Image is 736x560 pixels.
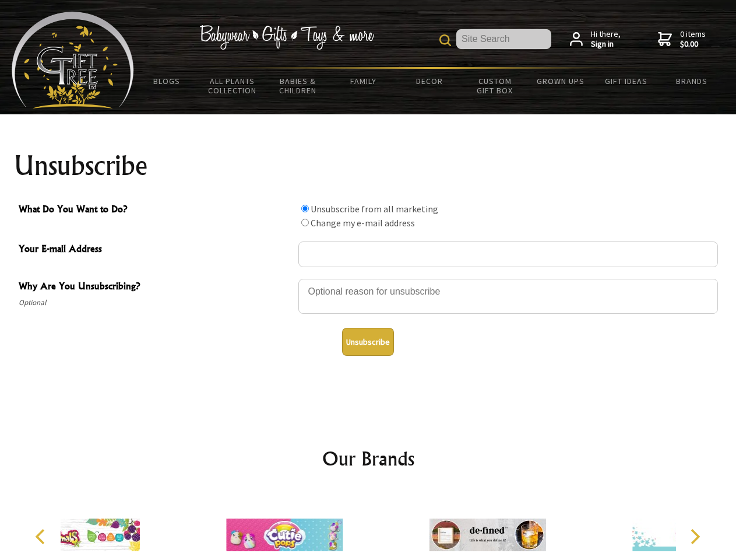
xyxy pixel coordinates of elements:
[527,69,593,93] a: Grown Ups
[301,219,309,226] input: What Do You Want to Do?
[331,69,397,93] a: Family
[29,524,55,549] button: Previous
[311,217,415,229] label: Change my e-mail address
[680,29,706,50] span: 0 items
[200,69,266,103] a: All Plants Collection
[23,444,713,473] h2: Our Brands
[593,69,659,93] a: Gift Ideas
[456,29,551,49] input: Site Search
[439,34,451,46] img: product search
[342,328,394,356] button: Unsubscribe
[265,69,331,103] a: Babies & Children
[311,203,438,215] label: Unsubscribe from all marketing
[570,29,621,50] a: Hi there,Sign in
[19,279,293,296] span: Why Are You Unsubscribing?
[301,205,309,212] input: What Do You Want to Do?
[14,152,723,180] h1: Unsubscribe
[19,242,293,258] span: Your E-mail Address
[19,202,293,219] span: What Do You Want to Do?
[396,69,462,93] a: Decor
[682,524,707,549] button: Next
[659,69,725,93] a: Brands
[680,39,706,50] strong: $0.00
[134,69,200,93] a: BLOGS
[298,242,718,267] input: Your E-mail Address
[658,29,706,50] a: 0 items$0.00
[462,69,528,103] a: Custom Gift Box
[591,39,621,50] strong: Sign in
[19,296,293,310] span: Optional
[12,12,134,108] img: Babyware - Gifts - Toys and more...
[591,29,621,50] span: Hi there,
[199,25,374,50] img: Babywear - Gifts - Toys & more
[298,279,718,314] textarea: Why Are You Unsubscribing?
